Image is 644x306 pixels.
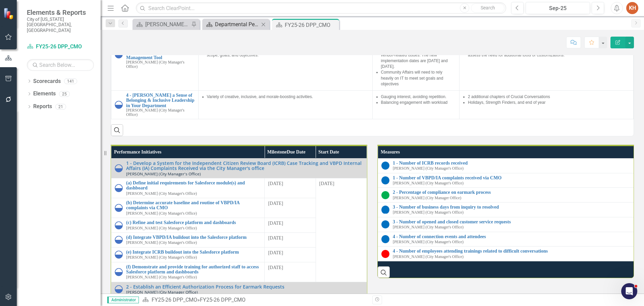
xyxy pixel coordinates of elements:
td: Double-Click to Edit Right Click for Context Menu [378,217,636,232]
span: Elements & Reports [27,8,94,16]
td: Double-Click to Edit Right Click for Context Menu [378,158,636,173]
a: 4 - Number of connection events and attendees [393,234,633,239]
td: Double-Click to Edit [265,233,316,248]
span: Balancing engagement with workload [381,100,448,105]
img: On Target [381,191,389,199]
a: 3 - Number of opened and closed customer service requests [393,219,633,224]
a: Scorecards [33,78,61,85]
img: In Progress [115,164,123,172]
span: The Community Affairs representative has maintained consistent communication- including monthly c... [207,41,368,57]
a: FY25-26 DPP_CMO [152,297,197,303]
small: [PERSON_NAME] (City Manager's Office) [126,241,197,245]
img: No Target Established [381,162,389,170]
span: [DATE] [268,181,283,186]
small: [PERSON_NAME] (City Manager Office) [126,290,198,294]
a: 2 - Establish an Efficient Authorization Process for Earmark Requests [126,284,363,289]
span: [DATE] [319,181,334,186]
img: In Progress [115,204,123,212]
a: (a) Define initial requirements for Salesforce module(s) and dashboard [126,180,261,191]
img: In Progress [115,101,123,109]
div: 141 [64,78,77,84]
td: Double-Click to Edit [198,37,372,90]
td: Double-Click to Edit Right Click for Context Menu [378,203,636,217]
a: (b) Determine accurate baseline and routine of VBPD/IA complaints via CMO [126,200,261,211]
a: 3 - Number of business days from inquiry to resolved [393,205,633,210]
small: [PERSON_NAME] (City Manager's Office) [126,60,195,69]
a: 1 - Number of VBPD/IA complaints received via CMO [393,175,633,180]
img: In Progress [115,251,123,259]
a: 4 - Number of employees attending trainings related to difficult conversations [393,249,633,254]
button: Search [471,3,504,13]
td: Double-Click to Edit [460,90,634,119]
a: [PERSON_NAME]'s Home [134,20,190,29]
a: (d) Integrate VBPD/IA buildout into the Salesforce platform [126,235,261,240]
span: Holidays, Strength Finders, and end of year [468,100,545,105]
a: FY25-26 DPP_CMO [27,43,94,51]
img: No Target Established [381,220,389,228]
a: Reports [33,103,52,111]
a: (e) Integrate ICRB buildout into the Salesforce platform [126,250,261,255]
small: [PERSON_NAME] (City Manager Office) [393,196,461,200]
img: No Target Established [381,206,389,214]
td: Double-Click to Edit [265,178,316,198]
small: [PERSON_NAME] (City Manager's Office) [126,226,197,230]
div: 21 [55,104,66,110]
small: [PERSON_NAME] (City Manager's Office) [393,225,464,229]
td: Double-Click to Edit Right Click for Context Menu [111,178,265,198]
img: In Progress [115,285,123,293]
img: In Progress [115,236,123,244]
small: [PERSON_NAME] (City Manager's Office) [393,181,464,185]
small: [PERSON_NAME] (City Manager's Office) [126,255,197,260]
small: [PERSON_NAME] (City Manager's Office) [126,172,201,176]
td: Double-Click to Edit Right Click for Context Menu [378,173,636,188]
small: [PERSON_NAME] (City Manager's Office) [126,108,195,117]
span: Search [481,5,495,10]
td: Double-Click to Edit [265,198,316,218]
span: Community Affairs will need to rely heavily on IT to meet set goals and objectives [381,70,443,86]
td: Double-Click to Edit Right Click for Context Menu [111,262,265,282]
a: (f) Demonstrate and provide training for authorized staff to access Salesforce platform and dashb... [126,264,261,275]
div: FY25-26 DPP_CMO [285,21,337,29]
div: [PERSON_NAME]'s Home [145,20,190,29]
small: [PERSON_NAME] (City Manager's Office) [393,255,464,259]
img: No Target Established [381,235,389,243]
button: KH [626,2,638,14]
span: The implementation timeline has been delayed by IT multiple times due to vendor-related issues. T... [381,41,449,69]
td: Double-Click to Edit Right Click for Context Menu [111,158,367,178]
td: Double-Click to Edit [316,178,367,282]
small: [PERSON_NAME] (City Manager's Office) [126,191,197,196]
a: 4 - [PERSON_NAME] a Sense of Belonging & Inclusive Leadership in Your Department [126,93,195,108]
td: Double-Click to Edit Right Click for Context Menu [111,282,367,297]
input: Search ClearPoint... [136,2,506,14]
span: [DATE] [268,250,283,255]
span: Administrator [107,297,139,303]
a: 1 - Number of ICRB records received [393,161,633,166]
img: ClearPoint Strategy [3,7,16,20]
small: [PERSON_NAME] (City Manager's Office) [126,211,197,216]
small: [PERSON_NAME] (City Manager's Office) [393,210,464,215]
input: Search Below... [27,59,94,71]
span: [DATE] [268,265,283,270]
span: 2 additional chapters of Crucial Conversations [468,94,550,99]
a: Elements [33,90,56,98]
div: Sep-25 [528,4,588,12]
td: Double-Click to Edit Right Click for Context Menu [378,247,636,261]
td: Double-Click to Edit [460,37,634,90]
td: Double-Click to Edit Right Click for Context Menu [378,188,636,203]
img: In Progress [115,221,123,229]
span: [DATE] [268,235,283,241]
td: Double-Click to Edit [198,90,372,119]
div: 25 [59,91,70,97]
div: FY25-26 DPP_CMO [200,297,246,303]
small: [PERSON_NAME] (City Manager's Office) [393,240,464,244]
div: Departmental Performance Plans - 3 Columns [215,20,259,29]
td: Double-Click to Edit Right Click for Context Menu [111,90,199,119]
a: 2 - Percentage of compliance on earmark process [393,190,633,195]
td: Double-Click to Edit Right Click for Context Menu [111,233,265,248]
a: (c) Refine and test Salesforce platform and dashboards [126,220,261,225]
td: Double-Click to Edit Right Click for Context Menu [111,198,265,218]
img: No Target Established [381,176,389,184]
img: Below Target [381,250,389,258]
img: In Progress [115,268,123,276]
